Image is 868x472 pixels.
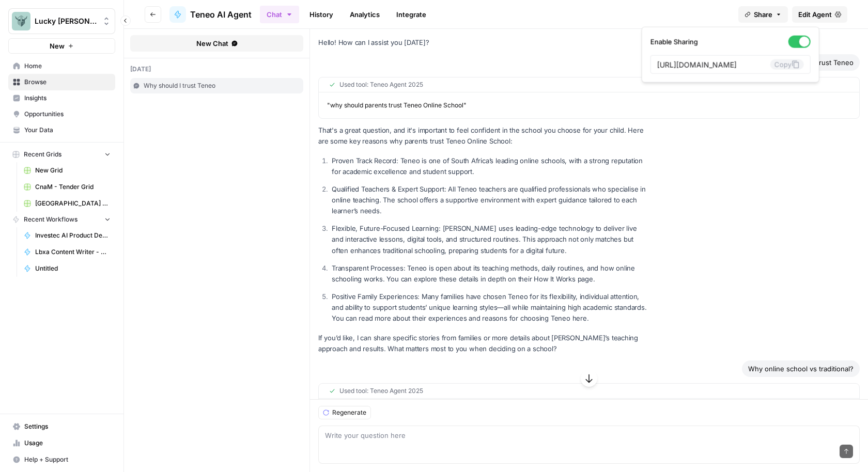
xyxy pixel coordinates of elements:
span: Regenerate [332,408,366,417]
label: Enable Sharing [650,36,811,48]
span: Usage [24,438,111,448]
span: Insights [24,93,111,103]
a: Opportunities [8,106,115,122]
span: New Grid [35,166,111,175]
div: Why online school vs traditional? [742,360,860,377]
a: Your Data [8,122,115,138]
button: Recent Grids [8,147,115,162]
button: New Chat [130,35,303,52]
a: Why should I trust Teneo [130,78,303,93]
a: Settings [8,418,115,435]
span: Investec AI Product Design Agent [35,231,111,240]
a: Edit Agent [792,6,847,23]
button: New [8,38,115,54]
div: Share [642,27,819,83]
a: Usage [8,435,115,451]
p: Positive Family Experiences: Many families have chosen Teneo for its flexibility, individual atte... [332,291,649,324]
p: If you’d like, I can share specific stories from families or more details about [PERSON_NAME]’s t... [318,333,649,354]
a: New Grid [19,162,115,179]
p: Hello! How can I assist you [DATE]? [318,37,649,48]
span: New [50,41,65,51]
span: Share [754,9,772,20]
button: Share [738,6,788,23]
a: Integrate [390,6,432,23]
span: [GEOGRAPHIC_DATA] Tender - Stories [35,199,111,208]
button: Help + Support [8,451,115,468]
a: Analytics [344,6,386,23]
div: [DATE] [130,65,303,74]
span: Lbxa Content Writer - Web [35,247,111,257]
a: Browse [8,74,115,90]
a: History [303,6,339,23]
span: Your Data [24,125,111,135]
span: Teneo AI Agent [190,8,252,21]
span: CnaM - Tender Grid [35,182,111,192]
span: Used tool: Teneo Agent 2025 [339,388,423,394]
p: That's a great question, and it's important to feel confident in the school you choose for your c... [318,125,649,147]
span: Used tool: Teneo Agent 2025 [339,82,423,88]
button: Regenerate [318,406,371,419]
a: Home [8,58,115,74]
p: Flexible, Future-Focused Learning: [PERSON_NAME] uses leading-edge technology to deliver live and... [332,223,649,256]
a: Insights [8,90,115,106]
a: [GEOGRAPHIC_DATA] Tender - Stories [19,195,115,212]
p: Transparent Processes: Teneo is open about its teaching methods, daily routines, and how online s... [332,263,649,285]
button: Recent Workflows [8,212,115,227]
span: Why should I trust Teneo [144,81,300,90]
p: Qualified Teachers & Expert Support: All Teneo teachers are qualified professionals who specialis... [332,184,649,216]
span: " why should parents trust Teneo Online School " [327,101,467,109]
span: Edit Agent [798,9,832,20]
span: Opportunities [24,109,111,119]
span: Recent Grids [24,150,61,159]
a: Teneo AI Agent [169,6,252,23]
button: Chat [260,6,299,23]
a: Untitled [19,260,115,277]
p: Proven Track Record: Teneo is one of South Africa’s leading online schools, with a strong reputat... [332,155,649,177]
button: Copy [770,59,804,70]
a: CnaM - Tender Grid [19,179,115,195]
span: Browse [24,77,111,87]
span: Home [24,61,111,71]
img: Lucky Beard Logo [12,12,30,30]
a: Investec AI Product Design Agent [19,227,115,244]
span: Untitled [35,264,111,273]
span: Help + Support [24,455,111,464]
span: Settings [24,422,111,431]
button: Workspace: Lucky Beard [8,8,115,34]
span: New Chat [196,38,228,49]
a: Lbxa Content Writer - Web [19,244,115,260]
span: Recent Workflows [24,215,78,224]
span: Lucky [PERSON_NAME] [35,16,97,26]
